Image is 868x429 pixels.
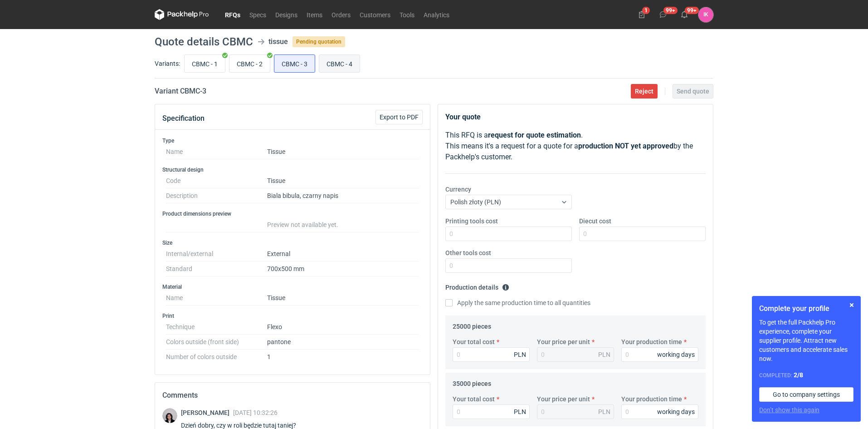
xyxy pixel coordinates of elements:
h3: Product dimensions preview [162,210,423,217]
label: Printing tools cost [445,217,498,226]
h3: Type [162,137,423,144]
label: Variants: [155,59,180,68]
input: 0 [445,227,572,241]
dt: Name [166,144,267,159]
dd: Tissue [267,173,419,188]
h3: Print [162,312,423,320]
h2: Comments [162,390,423,401]
div: Completed: [759,370,853,380]
button: Send quote [673,84,713,99]
label: Your total cost [453,337,495,346]
a: RFQs [220,9,245,20]
span: [DATE] 10:32:26 [233,409,278,416]
button: Export to PDF [375,110,423,124]
button: Don’t show this again [759,405,819,414]
a: Specs [245,9,271,20]
dd: Biala bibula, czarny napis [267,188,419,203]
a: Analytics [419,9,454,20]
input: 0 [621,404,698,419]
dt: Name [166,291,267,306]
strong: Your quote [445,113,481,121]
div: PLN [514,407,526,416]
dt: Number of colors outside [166,350,267,360]
legend: 25000 pieces [453,319,491,330]
dd: 700x500 mm [267,261,419,276]
label: CBMC - 2 [229,54,270,73]
label: Your production time [621,394,682,404]
dd: Tissue [267,291,419,306]
dt: Technique [166,320,267,335]
div: PLN [598,350,610,359]
svg: Packhelp Pro [155,9,209,20]
h1: Quote details CBMC [155,36,253,47]
span: Preview not available yet. [267,221,338,228]
label: CBMC - 3 [274,54,315,73]
input: 0 [621,347,698,362]
div: PLN [514,350,526,359]
p: This RFQ is a . This means it's a request for a quote for a by the Packhelp's customer. [445,130,706,163]
input: 0 [453,404,530,419]
label: Your total cost [453,394,495,404]
dd: pantone [267,335,419,350]
label: Other tools cost [445,248,491,257]
div: working days [657,350,695,359]
legend: 35000 pieces [453,376,491,387]
strong: request for quote estimation [488,131,581,139]
label: Currency [445,185,471,194]
label: CBMC - 4 [319,54,360,73]
div: tissue [268,36,288,47]
dd: Tissue [267,144,419,159]
a: Go to company settings [759,387,853,402]
h2: Variant CBMC - 3 [155,86,206,97]
dt: Code [166,173,267,188]
div: PLN [598,407,610,416]
h3: Size [162,239,423,247]
h3: Material [162,283,423,291]
label: Diecut cost [579,217,611,226]
strong: 2 / 8 [794,371,803,379]
a: Designs [271,9,302,20]
span: Export to PDF [380,114,419,120]
h3: Structural design [162,166,423,173]
button: Specification [162,108,205,129]
label: Apply the same production time to all quantities [445,298,590,307]
button: 99+ [656,7,670,22]
input: 0 [453,347,530,362]
dt: Colors outside (front side) [166,335,267,350]
label: Your price per unit [537,394,590,404]
button: Skip for now [846,300,857,311]
a: Orders [327,9,355,20]
label: Your price per unit [537,337,590,346]
div: working days [657,407,695,416]
label: Your production time [621,337,682,346]
dt: Internal/external [166,247,267,261]
span: Pending quotation [293,36,345,47]
dd: External [267,247,419,261]
span: Send quote [677,88,709,94]
button: IK [698,7,713,22]
h1: Complete your profile [759,303,853,314]
a: Tools [395,9,419,20]
a: Items [302,9,327,20]
dd: Flexo [267,320,419,335]
dt: Standard [166,261,267,276]
input: 0 [445,258,572,273]
a: Customers [355,9,395,20]
input: 0 [579,227,706,241]
dd: 1 [267,350,419,360]
strong: production NOT yet approved [578,142,673,150]
button: 1 [634,7,649,22]
span: Polish złoty (PLN) [450,198,501,206]
span: Reject [635,88,653,94]
div: Izabela Kurasiewicz [698,7,713,22]
button: 99+ [677,7,692,22]
label: CBMC - 1 [184,54,225,73]
legend: Production details [445,280,509,291]
img: Sebastian Markut [162,408,177,423]
span: [PERSON_NAME] [181,409,233,416]
p: To get the full Packhelp Pro experience, complete your supplier profile. Attract new customers an... [759,318,853,363]
button: Reject [631,84,658,99]
dt: Description [166,188,267,203]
